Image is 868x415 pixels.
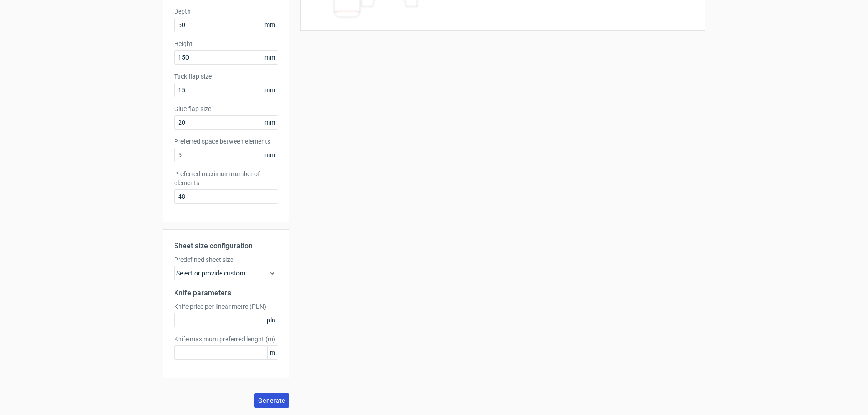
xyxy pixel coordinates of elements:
button: Generate [254,393,289,408]
h2: Knife parameters [174,288,278,298]
h2: Sheet size configuration [174,241,278,252]
span: Generate [258,397,285,404]
label: Height [174,39,278,48]
label: Knife maximum preferred lenght (m) [174,335,278,344]
label: Predefined sheet size [174,255,278,264]
span: mm [262,51,278,64]
span: mm [262,18,278,32]
label: Glue flap size [174,104,278,113]
span: mm [262,116,278,129]
label: Tuck flap size [174,72,278,81]
span: m [267,346,278,359]
div: Select or provide custom [174,266,278,280]
label: Preferred space between elements [174,137,278,146]
label: Preferred maximum number of elements [174,169,278,187]
span: mm [262,83,278,97]
span: pln [264,313,278,327]
label: Depth [174,7,278,16]
label: Knife price per linear metre (PLN) [174,302,278,311]
span: mm [262,148,278,162]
